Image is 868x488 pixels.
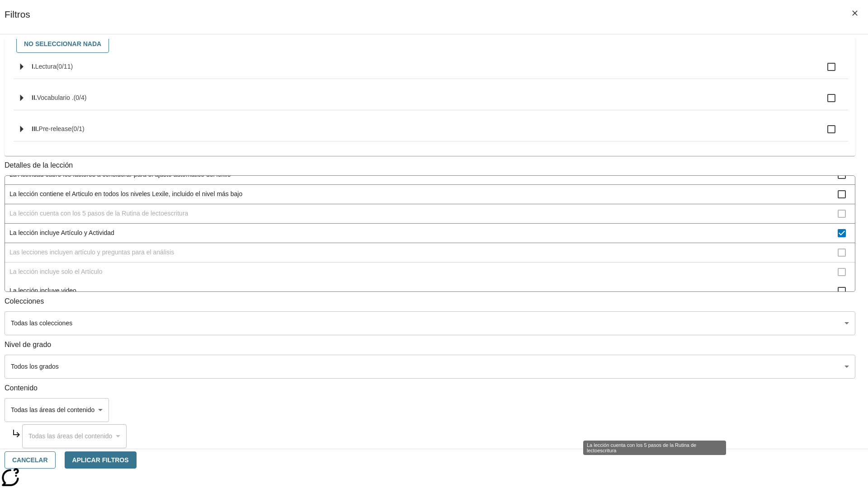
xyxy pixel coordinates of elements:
button: No seleccionar nada [16,35,109,53]
span: La lección incluye Artículo y Actividad [9,228,838,238]
span: Pre-release [39,125,71,132]
div: Seleccione una Colección [5,311,855,335]
span: 0 estándares seleccionados/11 estándares en grupo [56,63,73,70]
div: La lección contiene el Articulo en todos los niveles Lexile, incluido el nivel más bajo [5,185,855,204]
button: Aplicar Filtros [65,451,137,469]
button: Cancelar [5,451,56,469]
ul: Seleccione habilidades [14,55,848,149]
p: Colecciones [5,296,855,307]
div: La lección cuenta con los 5 pasos de la Rutina de lectoescritura [583,441,726,455]
p: Detalles de la lección [5,160,855,171]
span: 0 estándares seleccionados/1 estándares en grupo [71,125,85,132]
span: II. [32,94,37,101]
div: La lección incluye Artículo y Actividad [5,223,855,243]
ul: Detalles de la lección [5,175,855,292]
h1: Filtros [5,9,30,34]
p: Nivel de grado [5,340,855,350]
span: Lectura [35,63,57,70]
div: Seleccione el Contenido [5,398,109,422]
span: I. [32,63,35,70]
span: III. [32,125,39,132]
span: 0 estándares seleccionados/4 estándares en grupo [74,94,87,101]
div: Seleccione habilidades [12,33,848,55]
span: Vocabulario . [37,94,74,101]
p: Contenido [5,383,855,394]
span: La lección incluye video [9,286,838,296]
span: La lección contiene el Articulo en todos los niveles Lexile, incluido el nivel más bajo [9,189,838,199]
div: Seleccione los Grados [5,355,855,379]
div: La lección incluye video [5,282,855,301]
div: Seleccione el Contenido [22,424,127,448]
button: Cerrar los filtros del Menú lateral [845,4,864,23]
